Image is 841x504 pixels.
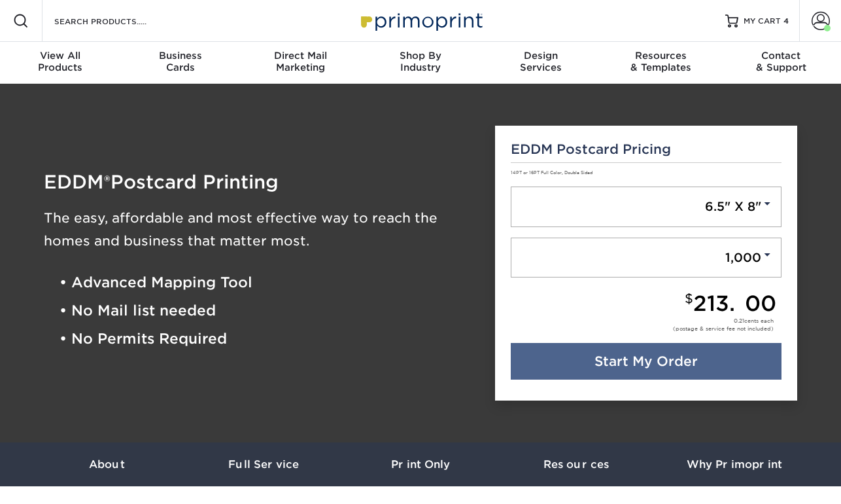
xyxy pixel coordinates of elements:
[360,50,481,62] span: Shop By
[511,141,782,157] h5: EDDM Postcard Pricing
[734,317,744,324] span: 0.21
[120,50,241,62] span: Business
[601,50,721,73] div: & Templates
[360,50,481,73] div: Industry
[104,172,111,191] span: ®
[499,442,656,486] a: Resources
[60,325,475,353] li: • No Permits Required
[721,50,841,62] span: Contact
[360,42,481,84] a: Shop ByIndustry
[744,16,781,27] span: MY CART
[656,458,813,471] h3: Why Primoprint
[601,42,721,84] a: Resources& Templates
[240,50,360,73] div: Marketing
[53,13,180,29] input: SEARCH PRODUCTS.....
[783,16,789,26] span: 4
[185,458,342,471] h3: Full Service
[481,42,601,84] a: DesignServices
[721,50,841,73] div: & Support
[28,458,185,471] h3: About
[499,458,656,471] h3: Resources
[721,42,841,84] a: Contact& Support
[240,42,360,84] a: Direct MailMarketing
[44,207,475,253] h3: The easy, affordable and most effective way to reach the homes and business that matter most.
[673,317,774,333] div: cents each (postage & service fee not included)
[693,291,776,316] span: 213.00
[355,7,486,35] img: Primoprint
[511,170,592,175] small: 14PT or 16PT Full Color, Double Sided
[511,343,782,380] a: Start My Order
[481,50,601,73] div: Services
[185,442,342,486] a: Full Service
[120,42,241,84] a: BusinessCards
[28,442,185,486] a: About
[656,442,813,486] a: Why Primoprint
[511,187,782,227] a: 6.5" X 8"
[342,458,499,471] h3: Print Only
[240,50,360,62] span: Direct Mail
[601,50,721,62] span: Resources
[481,50,601,62] span: Design
[511,238,782,278] a: 1,000
[60,268,475,297] li: • Advanced Mapping Tool
[120,50,241,73] div: Cards
[342,442,499,486] a: Print Only
[44,173,475,191] h1: EDDM Postcard Printing
[60,297,475,325] li: • No Mail list needed
[685,291,693,306] small: $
